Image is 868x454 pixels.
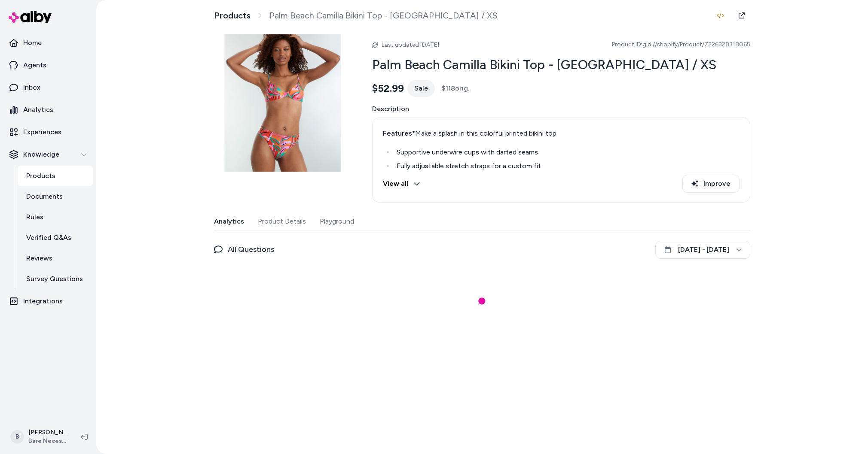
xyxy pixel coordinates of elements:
[3,100,93,120] a: Analytics
[383,129,415,137] strong: Features*
[18,207,93,227] a: Rules
[214,213,244,230] button: Analytics
[18,248,93,269] a: Reviews
[258,213,306,230] button: Product Details
[3,122,93,142] a: Experiences
[23,296,63,306] p: Integrations
[214,34,351,172] img: beabr28402s3_palmbeach_1.jpg
[320,213,354,230] button: Playground
[9,11,52,23] img: alby Logo
[26,274,83,284] p: Survey Questions
[10,430,24,444] span: B
[28,437,67,445] span: Bare Necessities
[372,104,750,114] span: Description
[23,60,46,70] p: Agents
[382,41,439,48] span: Last updated [DATE]
[23,149,59,160] p: Knowledge
[26,253,52,263] p: Reviews
[228,243,274,255] span: All Questions
[442,83,469,94] span: $118 orig.
[18,166,93,186] a: Products
[18,227,93,248] a: Verified Q&As
[269,10,498,21] span: Palm Beach Camilla Bikini Top - [GEOGRAPHIC_DATA] / XS
[3,33,93,53] a: Home
[3,291,93,312] a: Integrations
[612,40,750,49] span: Product ID: gid://shopify/Product/7226328318065
[214,10,251,21] a: Products
[3,55,93,76] a: Agents
[394,161,740,171] li: Fully adjustable stretch straps for a custom fit
[26,212,43,222] p: Rules
[18,186,93,207] a: Documents
[214,10,498,21] nav: breadcrumb
[26,233,71,243] p: Verified Q&As
[5,423,74,451] button: B[PERSON_NAME]Bare Necessities
[23,38,42,48] p: Home
[383,128,740,139] div: Make a splash in this colorful printed bikini top
[23,127,61,137] p: Experiences
[3,77,93,98] a: Inbox
[682,175,740,193] button: Improve
[26,171,55,181] p: Products
[394,147,740,157] li: Supportive underwire cups with darted seams
[18,269,93,289] a: Survey Questions
[407,80,435,97] div: Sale
[23,82,40,93] p: Inbox
[383,175,420,193] button: View all
[23,105,53,115] p: Analytics
[655,241,750,259] button: [DATE] - [DATE]
[372,82,404,95] span: $52.99
[372,57,750,73] h2: Palm Beach Camilla Bikini Top - [GEOGRAPHIC_DATA] / XS
[28,428,67,437] p: [PERSON_NAME]
[26,191,63,202] p: Documents
[3,144,93,165] button: Knowledge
